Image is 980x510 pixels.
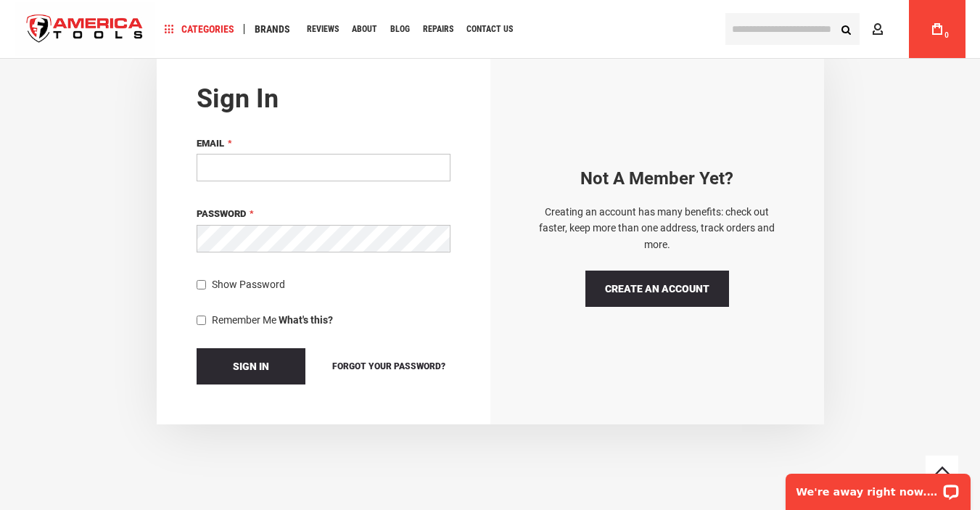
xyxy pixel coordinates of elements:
[390,25,410,33] span: Blog
[460,20,519,39] a: Contact Us
[384,20,416,39] a: Blog
[15,2,155,57] a: store logo
[416,20,460,39] a: Repairs
[15,2,155,57] img: America Tools
[352,25,377,33] span: About
[423,25,453,33] span: Repairs
[197,348,305,384] button: Sign In
[248,20,297,39] a: Brands
[332,361,445,371] span: Forgot Your Password?
[832,15,860,43] button: Search
[197,138,224,149] span: Email
[165,24,234,34] span: Categories
[585,271,729,307] a: Create an Account
[255,24,290,34] span: Brands
[300,20,345,39] a: Reviews
[944,31,949,39] span: 0
[466,25,513,33] span: Contact Us
[530,204,784,252] p: Creating an account has many benefits: check out faster, keep more than one address, track orders...
[212,279,285,290] span: Show Password
[197,208,246,219] span: Password
[279,314,333,326] strong: What's this?
[345,20,384,39] a: About
[212,314,276,326] span: Remember Me
[580,168,733,189] strong: Not a Member yet?
[605,283,709,295] span: Create an Account
[158,20,241,39] a: Categories
[197,83,279,114] strong: Sign in
[307,25,339,33] span: Reviews
[233,361,269,372] span: Sign In
[776,464,980,510] iframe: LiveChat chat widget
[327,358,450,374] a: Forgot Your Password?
